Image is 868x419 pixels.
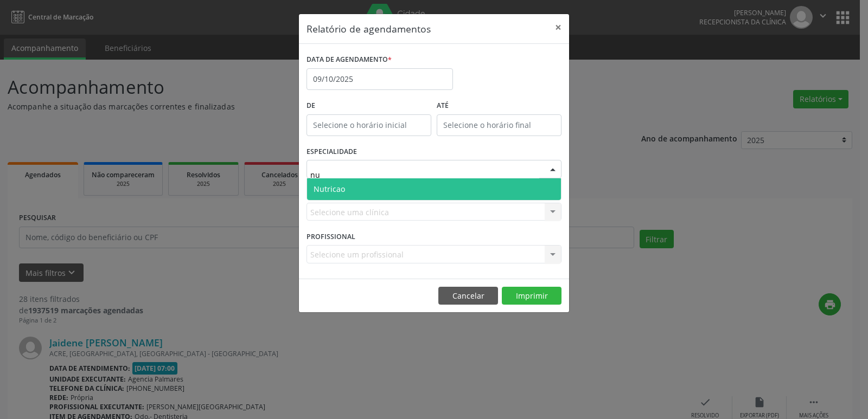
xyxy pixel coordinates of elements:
label: ESPECIALIDADE [307,144,357,160]
input: Selecione o horário final [437,114,561,136]
button: Cancelar [438,287,498,305]
h5: Relatório de agendamentos [307,22,431,36]
label: De [307,98,431,114]
button: Close [547,14,569,41]
button: Imprimir [502,287,561,305]
input: Selecione uma data ou intervalo [307,68,453,90]
span: Nutricao [314,184,345,194]
label: PROFISSIONAL [307,228,355,245]
label: ATÉ [437,98,561,114]
label: DATA DE AGENDAMENTO [307,51,392,68]
input: Selecione o horário inicial [307,114,431,136]
input: Seleciona uma especialidade [310,164,539,185]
